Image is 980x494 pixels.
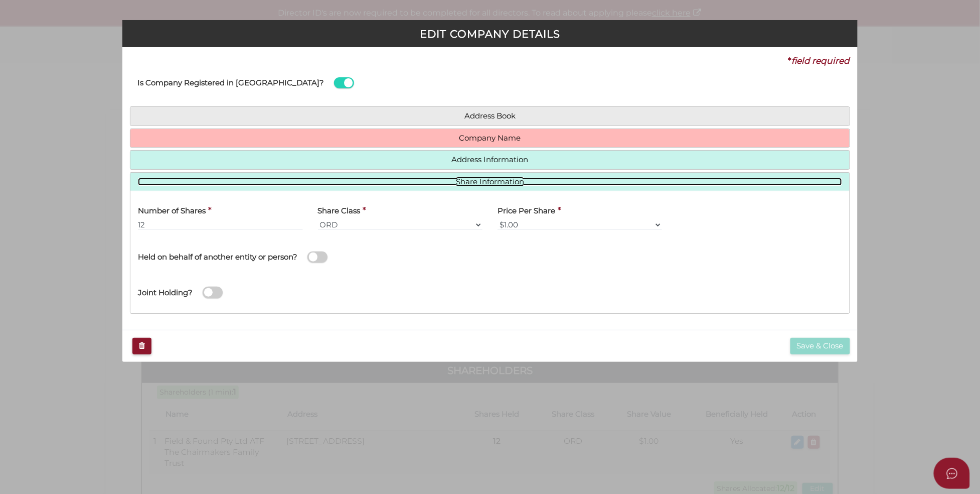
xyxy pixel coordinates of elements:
h4: Price Per Share [498,207,555,215]
h4: Held on behalf of another entity or person? [138,253,297,262]
button: Save & Close [790,338,850,354]
button: Open asap [934,458,970,489]
h4: Share Class [318,207,361,215]
h4: Joint Holding? [138,289,193,297]
a: Share Information [138,178,842,186]
h4: Number of Shares [138,207,206,215]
